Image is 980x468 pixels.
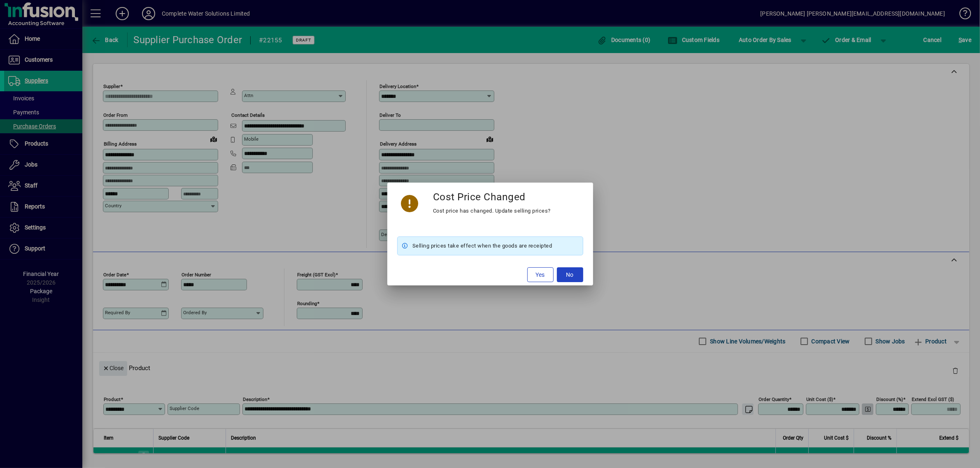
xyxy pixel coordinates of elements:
h3: Cost Price Changed [433,191,526,203]
div: Cost price has changed. Update selling prices? [433,206,551,216]
span: No [566,271,574,279]
span: Selling prices take effect when the goods are receipted [412,241,552,251]
button: Yes [527,267,554,282]
button: No [557,267,583,282]
span: Yes [536,271,545,279]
